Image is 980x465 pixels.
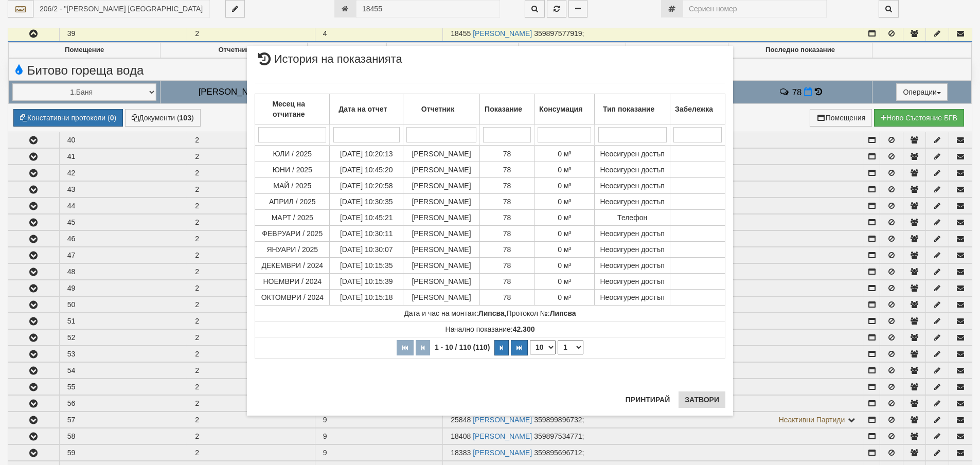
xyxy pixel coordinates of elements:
b: Тип показание [603,105,654,113]
button: Първа страница [397,340,414,355]
td: МАЙ / 2025 [255,177,330,193]
td: Неосигурен достъп [595,289,670,305]
select: Брой редове на страница [530,340,556,354]
th: Консумация: No sort applied, activate to apply an ascending sort [534,94,595,124]
span: 78 [503,229,511,238]
span: 78 [503,261,511,270]
span: История на показанията [255,53,402,73]
td: [DATE] 10:20:13 [330,146,403,162]
span: Начално показание: [446,325,535,333]
td: [DATE] 10:30:11 [330,225,403,241]
td: [DATE] 10:45:20 [330,162,403,177]
td: АПРИЛ / 2025 [255,193,330,209]
td: [PERSON_NAME] [403,273,479,289]
th: Отчетник: No sort applied, activate to apply an ascending sort [403,94,479,124]
button: Следваща страница [494,340,509,355]
td: [PERSON_NAME] [403,177,479,193]
span: 0 м³ [558,182,571,190]
b: Консумация [539,105,582,113]
span: 78 [503,245,511,254]
span: 0 м³ [558,229,571,238]
span: 0 м³ [558,261,571,270]
b: Забележка [675,105,713,113]
th: Дата на отчет: No sort applied, activate to apply an ascending sort [330,94,403,124]
span: 78 [503,198,511,206]
td: , [255,305,725,321]
td: Неосигурен достъп [595,193,670,209]
button: Предишна страница [416,340,430,355]
span: 1 - 10 / 110 (110) [432,343,492,351]
td: [DATE] 10:15:35 [330,257,403,273]
span: 0 м³ [558,213,571,222]
button: Последна страница [511,340,528,355]
b: Дата на отчет [338,105,387,113]
td: [PERSON_NAME] [403,289,479,305]
span: 78 [503,166,511,174]
span: 0 м³ [558,293,571,301]
span: Дата и час на монтаж: [404,309,504,317]
td: [PERSON_NAME] [403,162,479,177]
td: [DATE] 10:15:18 [330,289,403,305]
span: 0 м³ [558,245,571,254]
td: Неосигурен достъп [595,146,670,162]
b: Отчетник [421,105,454,113]
th: Забележка: No sort applied, activate to apply an ascending sort [670,94,725,124]
strong: 42.300 [513,325,535,333]
td: ДЕКЕМВРИ / 2024 [255,257,330,273]
td: Неосигурен достъп [595,225,670,241]
th: Месец на отчитане: No sort applied, activate to apply an ascending sort [255,94,330,124]
td: [DATE] 10:45:21 [330,209,403,225]
button: Затвори [679,391,725,408]
td: Неосигурен достъп [595,177,670,193]
span: 0 м³ [558,277,571,285]
span: 0 м³ [558,198,571,206]
td: ЯНУАРИ / 2025 [255,241,330,257]
td: ФЕВРУАРИ / 2025 [255,225,330,241]
th: Тип показание: No sort applied, activate to apply an ascending sort [595,94,670,124]
td: ОКТОМВРИ / 2024 [255,289,330,305]
td: Неосигурен достъп [595,273,670,289]
td: ЮЛИ / 2025 [255,146,330,162]
td: НОЕМВРИ / 2024 [255,273,330,289]
td: Неосигурен достъп [595,257,670,273]
td: [PERSON_NAME] [403,225,479,241]
b: Показание [485,105,522,113]
span: 78 [503,293,511,301]
td: [PERSON_NAME] [403,209,479,225]
td: [PERSON_NAME] [403,193,479,209]
span: 78 [503,150,511,158]
span: 78 [503,182,511,190]
td: [PERSON_NAME] [403,146,479,162]
span: 0 м³ [558,150,571,158]
th: Показание: No sort applied, activate to apply an ascending sort [480,94,534,124]
strong: Липсва [478,309,505,317]
td: [PERSON_NAME] [403,241,479,257]
span: 78 [503,213,511,222]
td: [DATE] 10:30:35 [330,193,403,209]
b: Месец на отчитане [272,100,305,118]
td: Телефон [595,209,670,225]
span: Протокол №: [507,309,576,317]
span: 78 [503,277,511,285]
strong: Липсва [550,309,576,317]
td: Неосигурен достъп [595,241,670,257]
td: [DATE] 10:15:39 [330,273,403,289]
td: [PERSON_NAME] [403,257,479,273]
td: Неосигурен достъп [595,162,670,177]
select: Страница номер [558,340,583,354]
button: Принтирай [619,391,676,408]
td: ЮНИ / 2025 [255,162,330,177]
span: 0 м³ [558,166,571,174]
td: МАРТ / 2025 [255,209,330,225]
td: [DATE] 10:30:07 [330,241,403,257]
td: [DATE] 10:20:58 [330,177,403,193]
